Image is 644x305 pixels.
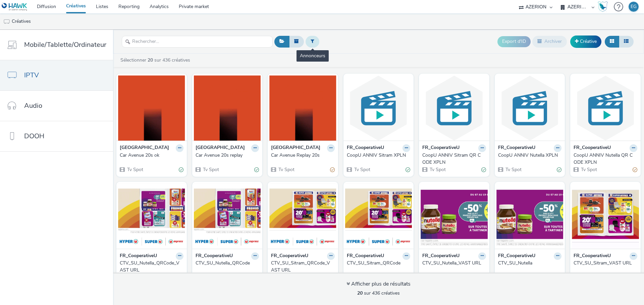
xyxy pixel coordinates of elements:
strong: FR_CooperativeU [196,252,233,260]
strong: [GEOGRAPHIC_DATA] [196,144,245,152]
img: CoopU ANNIV Sitram QR CODE XPLN visual [421,75,488,141]
span: Tv Spot [202,166,219,173]
a: Car Avenue 20s ok [120,152,183,159]
div: Partiellement valide [633,166,637,173]
img: Car Avenue 20s ok visual [118,75,185,141]
img: Car Avenue Replay 20s visual [269,75,336,141]
a: CTV_SU_Sitram_QRCode_VAST URL [271,260,335,274]
div: Afficher plus de résultats [346,280,411,288]
button: Grille [605,36,619,47]
div: CoopU ANNIV Sitram QR CODE XPLN [422,152,483,166]
input: Rechercher... [122,36,273,48]
strong: FR_CooperativeU [422,252,460,260]
span: sur 436 créatives [357,290,400,296]
a: CTV_SU_Nutella [498,260,562,266]
strong: [GEOGRAPHIC_DATA] [120,144,169,152]
img: CTV_SU_Nutella_VAST URL visual [421,183,488,249]
img: CoopU ANNIV Nutella QR CODE XPLN visual [572,75,639,141]
img: Car Avenue 20s replay visual [194,75,261,141]
img: CTV_SU_Sitram_VAST URL visual [572,183,639,249]
span: Tv Spot [126,166,143,173]
span: DOOH [24,131,44,141]
a: Car Avenue Replay 20s [271,152,335,159]
strong: FR_CooperativeU [574,144,611,152]
div: CoopU ANNIV Sitram XPLN [347,152,408,159]
strong: 20 [357,290,363,296]
img: CTV_SU_Nutella_QRCode_VAST URL visual [118,183,185,249]
strong: FR_CooperativeU [574,252,611,260]
button: Export d'ID [497,36,531,47]
div: CTV_SU_Nutella_VAST URL [422,260,483,266]
strong: FR_CooperativeU [347,144,384,152]
span: Mobile/Tablette/Ordinateur [24,40,106,50]
a: Créative [570,35,601,48]
div: Car Avenue Replay 20s [271,152,332,159]
strong: 20 [148,57,153,63]
div: Valide [254,166,259,173]
span: Tv Spot [429,166,446,173]
img: CoopU ANNIV Sitram XPLN visual [345,75,412,141]
div: CoopU ANNIV Nutella XPLN [498,152,559,159]
a: CoopU ANNIV Sitram QR CODE XPLN [422,152,486,166]
div: CTV_SU_Nutella [498,260,559,266]
div: CTV_SU_Sitram_QRCode [347,260,408,266]
div: Partiellement valide [330,166,335,173]
a: CTV_SU_Nutella_VAST URL [422,260,486,266]
span: Tv Spot [505,166,522,173]
img: CTV_SU_Nutella_QRCode visual [194,183,261,249]
div: Car Avenue 20s replay [196,152,257,159]
a: Hawk Academy [598,1,610,12]
span: Audio [24,101,42,110]
strong: FR_CooperativeU [120,252,157,260]
button: Liste [619,36,634,47]
img: tv [3,18,10,25]
div: CTV_SU_Sitram_VAST URL [574,260,635,266]
span: Tv Spot [580,166,597,173]
a: CTV_SU_Sitram_QRCode [347,260,411,266]
strong: FR_CooperativeU [347,252,384,260]
a: CTV_SU_Sitram_VAST URL [574,260,637,266]
div: CTV_SU_Nutella_QRCode_VAST URL [120,260,181,274]
img: Hawk Academy [598,1,608,12]
div: EG [631,2,637,12]
img: undefined Logo [2,3,28,11]
strong: [GEOGRAPHIC_DATA] [271,144,320,152]
div: CTV_SU_Sitram_QRCode_VAST URL [271,260,332,274]
img: CTV_SU_Sitram_QRCode visual [345,183,412,249]
strong: FR_CooperativeU [422,144,460,152]
a: CTV_SU_Nutella_QRCode [196,260,259,266]
div: Valide [406,166,410,173]
a: CoopU ANNIV Nutella XPLN [498,152,562,159]
div: Car Avenue 20s ok [120,152,181,159]
div: CTV_SU_Nutella_QRCode [196,260,257,266]
div: CoopU ANNIV Nutella QR CODE XPLN [574,152,635,166]
div: Valide [179,166,183,173]
img: CTV_SU_Nutella visual [496,183,563,249]
strong: FR_CooperativeU [498,252,535,260]
span: IPTV [24,70,39,80]
span: Tv Spot [354,166,370,173]
a: Sélectionner sur 436 créatives [120,57,193,63]
strong: FR_CooperativeU [271,252,308,260]
span: Tv Spot [278,166,294,173]
div: Valide [481,166,486,173]
strong: FR_CooperativeU [498,144,535,152]
div: Valide [557,166,561,173]
a: CTV_SU_Nutella_QRCode_VAST URL [120,260,183,274]
button: Archiver [532,36,567,47]
img: CTV_SU_Sitram_QRCode_VAST URL visual [269,183,336,249]
img: CoopU ANNIV Nutella XPLN visual [496,75,563,141]
a: Car Avenue 20s replay [196,152,259,159]
a: CoopU ANNIV Sitram XPLN [347,152,411,159]
a: CoopU ANNIV Nutella QR CODE XPLN [574,152,637,166]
